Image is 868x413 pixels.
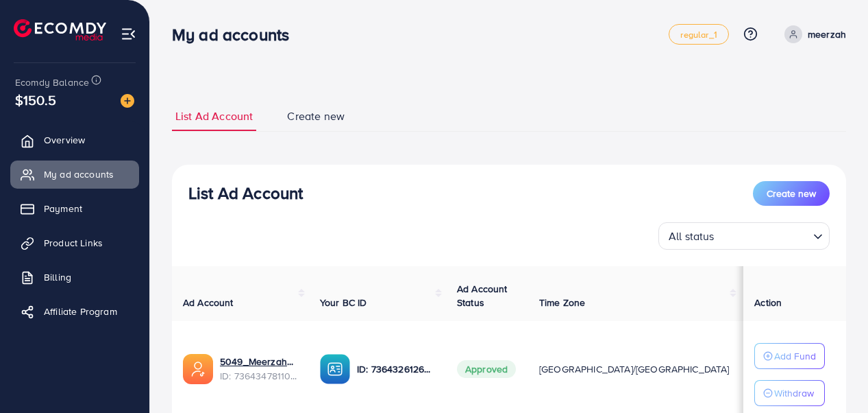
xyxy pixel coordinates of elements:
[172,25,300,45] h3: My ad accounts
[808,26,846,43] p: meerzah
[10,229,139,257] a: Product Links
[320,296,367,309] span: Your BC ID
[10,126,139,154] a: Overview
[457,360,516,378] span: Approved
[15,90,56,110] span: $150.5
[810,351,858,403] iframe: Chat
[287,108,345,124] span: Create new
[666,226,717,246] span: All status
[719,224,808,246] input: Search for option
[44,167,114,181] span: My ad accounts
[44,133,85,147] span: Overview
[10,161,139,188] a: My ad accounts
[121,94,134,108] img: image
[357,361,435,377] p: ID: 7364326126497431569
[774,348,816,364] p: Add Fund
[539,296,585,309] span: Time Zone
[774,385,814,401] p: Withdraw
[220,369,298,383] span: ID: 7364347811019735056
[175,108,253,124] span: List Ad Account
[779,25,846,43] a: meerzah
[14,19,106,40] img: logo
[10,195,139,222] a: Payment
[320,354,350,384] img: ic-ba-acc.ded83a64.svg
[183,354,213,384] img: ic-ads-acc.e4c84228.svg
[753,181,830,206] button: Create new
[15,75,89,89] span: Ecomdy Balance
[183,296,234,309] span: Ad Account
[10,263,139,291] a: Billing
[121,26,136,42] img: menu
[669,24,728,45] a: regular_1
[680,30,717,39] span: regular_1
[10,298,139,325] a: Affiliate Program
[44,270,71,284] span: Billing
[44,202,82,215] span: Payment
[658,222,830,250] div: Search for option
[457,282,508,309] span: Ad Account Status
[220,355,298,368] a: 5049_Meerzah_1714645851425
[754,343,825,369] button: Add Fund
[754,296,782,309] span: Action
[754,380,825,406] button: Withdraw
[220,355,298,383] div: <span class='underline'>5049_Meerzah_1714645851425</span></br>7364347811019735056
[44,236,103,250] span: Product Links
[44,305,117,318] span: Affiliate Program
[767,187,816,200] span: Create new
[188,183,303,203] h3: List Ad Account
[539,362,730,376] span: [GEOGRAPHIC_DATA]/[GEOGRAPHIC_DATA]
